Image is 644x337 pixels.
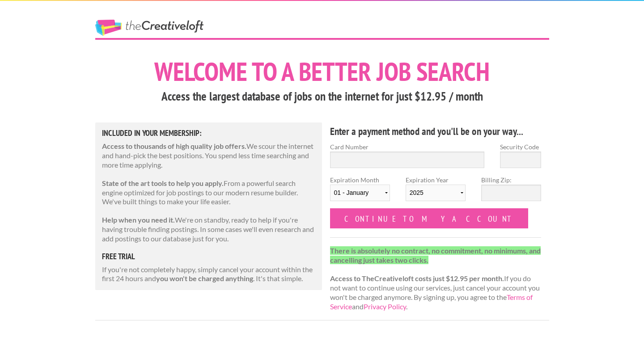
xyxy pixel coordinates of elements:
h5: free trial [102,253,316,261]
a: The Creative Loft [95,20,203,36]
select: Expiration Year [406,185,466,201]
label: Security Code [500,142,541,152]
select: Expiration Month [330,185,390,201]
strong: you won't be charged anything [156,274,253,282]
p: If you do not want to continue using our services, just cancel your account you won't be charged ... [330,246,542,312]
strong: Access to TheCreativeloft costs just $12.95 per month. [330,274,504,282]
a: Terms of Service [330,293,533,311]
h1: Welcome to a better job search [95,59,549,84]
p: If you're not completely happy, simply cancel your account within the first 24 hours and . It's t... [102,265,316,284]
strong: State of the art tools to help you apply. [102,179,224,187]
a: Privacy Policy [364,302,406,311]
p: We're on standby, ready to help if you're having trouble finding postings. In some cases we'll ev... [102,215,316,243]
input: Continue to my account [330,208,529,228]
label: Expiration Month [330,175,390,208]
strong: There is absolutely no contract, no commitment, no minimums, and cancelling just takes two clicks. [330,246,541,264]
h4: Enter a payment method and you'll be on your way... [330,124,542,139]
h3: Access the largest database of jobs on the internet for just $12.95 / month [95,88,549,105]
strong: Access to thousands of high quality job offers. [102,142,246,150]
h5: Included in Your Membership: [102,129,316,137]
label: Card Number [330,142,485,152]
label: Billing Zip: [481,175,541,185]
p: From a powerful search engine optimized for job postings to our modern resume builder. We've buil... [102,179,316,206]
label: Expiration Year [406,175,466,208]
strong: Help when you need it. [102,215,175,224]
p: We scour the internet and hand-pick the best positions. You spend less time searching and more ti... [102,142,316,169]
